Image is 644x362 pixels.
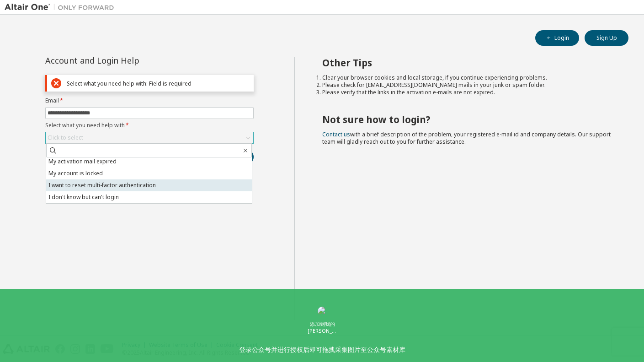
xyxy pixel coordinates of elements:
[48,134,83,141] div: Click to select
[322,130,350,138] a: Contact us
[322,57,612,69] h2: Other Tips
[67,80,250,87] div: Select what you need help with: Field is required
[46,156,252,167] li: My activation mail expired
[535,30,579,46] button: Login
[322,130,611,146] span: with a brief description of the problem, your registered e-mail id and company details. Our suppo...
[322,113,612,125] h2: Not sure how to login?
[322,74,612,81] li: Clear your browser cookies and local storage, if you continue experiencing problems.
[585,30,628,46] button: Sign Up
[5,3,119,12] img: Altair One
[45,57,212,64] div: Account and Login Help
[45,122,254,129] label: Select what you need help with
[322,89,612,96] li: Please verify that the links in the activation e-mails are not expired.
[46,132,253,143] div: Click to select
[45,97,254,104] label: Email
[322,81,612,89] li: Please check for [EMAIL_ADDRESS][DOMAIN_NAME] mails in your junk or spam folder.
